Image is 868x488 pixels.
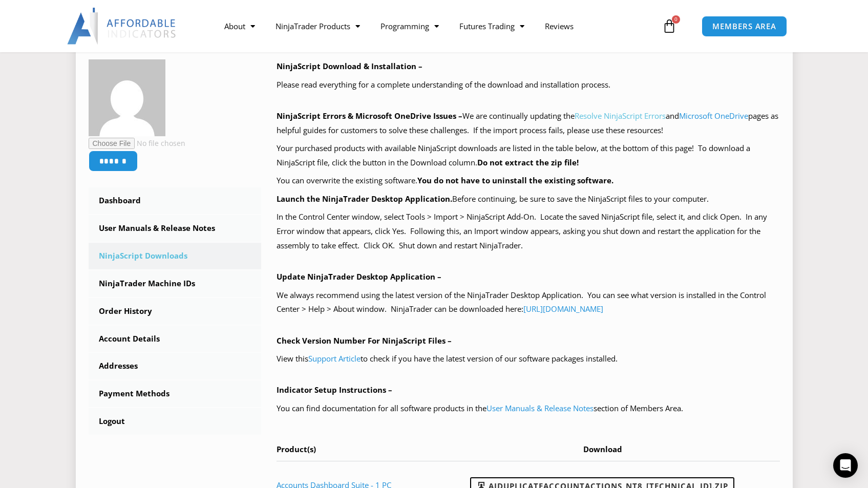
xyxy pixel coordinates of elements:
[89,380,262,407] a: Payment Methods
[583,444,622,454] span: Download
[277,271,441,282] b: Update NinjaTrader Desktop Application –
[89,243,262,269] a: NinjaScript Downloads
[523,304,603,314] a: [URL][DOMAIN_NAME]
[67,8,177,45] img: LogoAI | Affordable Indicators – NinjaTrader
[277,194,452,204] b: Launch the NinjaTrader Desktop Application.
[672,15,680,24] span: 0
[712,23,776,30] span: MEMBERS AREA
[277,335,452,346] b: Check Version Number For NinjaScript Files –
[277,385,392,395] b: Indicator Setup Instructions –
[89,298,262,325] a: Order History
[477,157,579,167] b: Do not extract the zip file!
[265,14,370,38] a: NinjaTrader Products
[449,14,535,38] a: Futures Trading
[89,187,262,435] nav: Account pages
[308,353,361,364] a: Support Article
[833,453,858,478] div: Open Intercom Messenger
[417,175,613,185] b: You do not have to uninstall the existing software.
[647,11,692,41] a: 0
[214,14,265,38] a: About
[214,14,660,38] nav: Menu
[277,174,780,188] p: You can overwrite the existing software.
[370,14,449,38] a: Programming
[277,352,780,366] p: View this to check if you have the latest version of our software packages installed.
[89,59,165,136] img: 958a3abd74563780876e03e06f48bc97b703ca495f415466f22508e77910ae6e
[575,111,666,121] a: Resolve NinjaScript Errors
[277,111,462,121] b: NinjaScript Errors & Microsoft OneDrive Issues –
[89,353,262,379] a: Addresses
[89,215,262,242] a: User Manuals & Release Notes
[89,408,262,435] a: Logout
[702,16,787,37] a: MEMBERS AREA
[277,61,422,71] b: NinjaScript Download & Installation –
[89,326,262,352] a: Account Details
[277,401,780,416] p: You can find documentation for all software products in the section of Members Area.
[277,109,780,138] p: We are continually updating the and pages as helpful guides for customers to solve these challeng...
[486,403,594,413] a: User Manuals & Release Notes
[277,444,316,454] span: Product(s)
[535,14,584,38] a: Reviews
[679,111,748,121] a: Microsoft OneDrive
[89,270,262,297] a: NinjaTrader Machine IDs
[89,187,262,214] a: Dashboard
[277,210,780,253] p: In the Control Center window, select Tools > Import > NinjaScript Add-On. Locate the saved NinjaS...
[277,192,780,206] p: Before continuing, be sure to save the NinjaScript files to your computer.
[277,288,780,317] p: We always recommend using the latest version of the NinjaTrader Desktop Application. You can see ...
[277,141,780,170] p: Your purchased products with available NinjaScript downloads are listed in the table below, at th...
[277,78,780,92] p: Please read everything for a complete understanding of the download and installation process.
